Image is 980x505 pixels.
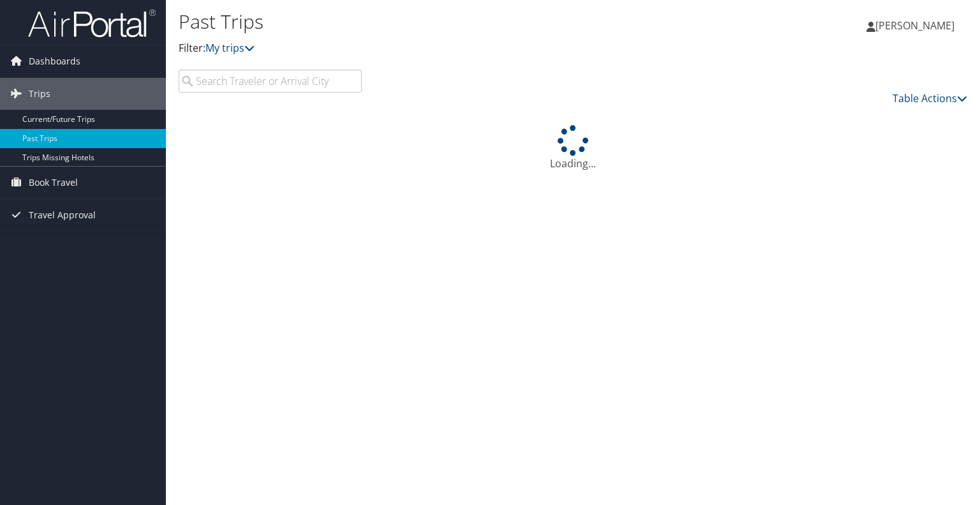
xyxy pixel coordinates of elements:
[179,8,704,35] h1: Past Trips
[179,125,967,171] div: Loading...
[29,78,50,110] span: Trips
[179,40,704,57] p: Filter:
[875,19,954,33] span: [PERSON_NAME]
[866,6,967,45] a: [PERSON_NAME]
[29,167,78,199] span: Book Travel
[205,41,255,55] a: My trips
[29,199,96,231] span: Travel Approval
[29,45,80,77] span: Dashboards
[179,70,362,93] input: Search Traveler or Arrival City
[28,8,156,38] img: airportal-logo.png
[893,91,967,105] a: Table Actions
